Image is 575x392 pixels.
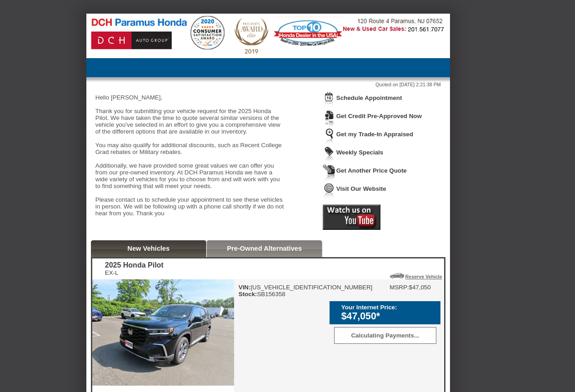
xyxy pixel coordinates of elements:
[390,273,404,278] img: Icon_ReserveVehicleCar.png
[336,131,413,138] a: Get my Trade-In Appraised
[92,279,234,386] img: 2025 Honda Pilot
[95,87,286,223] div: Hello [PERSON_NAME], Thank you for submitting your vehicle request for the 2025 Honda Pilot. We h...
[390,284,409,291] td: MSRP:
[323,183,335,199] img: Icon_VisitWebsite.png
[127,245,170,252] a: New Vehicles
[323,92,335,109] img: Icon_ScheduleAppointment.png
[405,274,442,279] a: Reserve Vehicle
[105,261,164,269] div: 2025 Honda Pilot
[227,245,302,252] a: Pre-Owned Alternatives
[336,149,383,156] a: Weekly Specials
[239,284,251,291] b: VIN:
[323,164,335,181] img: Icon_GetQuote.png
[105,269,164,276] div: EX-L
[336,185,386,192] a: Visit Our Website
[341,304,436,311] div: Your Internet Price:
[341,311,436,322] div: $47,050*
[323,128,335,145] img: Icon_TradeInAppraisal.png
[323,146,335,163] img: Icon_WeeklySpecials.png
[239,291,257,298] b: Stock:
[409,284,431,291] td: $47,050
[336,113,422,119] a: Get Credit Pre-Approved Now
[323,204,380,230] img: Icon_Youtube2.png
[336,94,402,101] a: Schedule Appointment
[323,110,335,127] img: Icon_CreditApproval.png
[336,167,407,174] a: Get Another Price Quote
[334,327,436,344] div: Calculating Payments...
[95,82,441,87] div: Quoted on [DATE] 2:21:38 PM
[239,284,373,298] div: [US_VEHICLE_IDENTIFICATION_NUMBER] SB156358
